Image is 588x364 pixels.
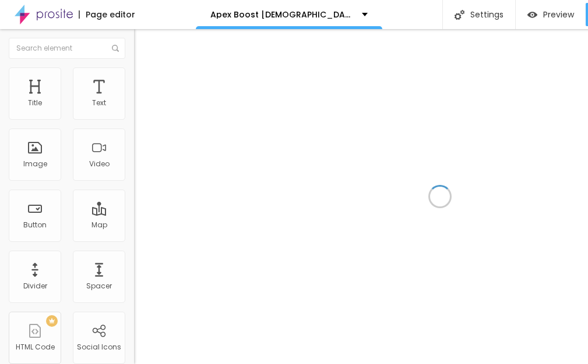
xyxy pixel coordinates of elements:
div: Social Icons [77,343,121,351]
div: Button [23,221,47,229]
div: Title [28,99,42,107]
div: Text [92,99,106,107]
div: Page editor [79,10,135,19]
div: Map [91,221,107,229]
img: view-1.svg [527,10,537,20]
div: Spacer [86,282,112,290]
img: Icone [455,10,464,20]
input: Search element [9,38,125,59]
div: Image [23,160,47,168]
button: Preview [516,3,586,26]
div: Divider [23,282,47,290]
p: Apex Boost [DEMOGRAPHIC_DATA][MEDICAL_DATA] [MEDICAL_DATA] [210,10,353,19]
img: Icone [112,45,119,52]
span: Preview [543,10,574,19]
div: Video [89,160,110,168]
div: HTML Code [16,343,55,351]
